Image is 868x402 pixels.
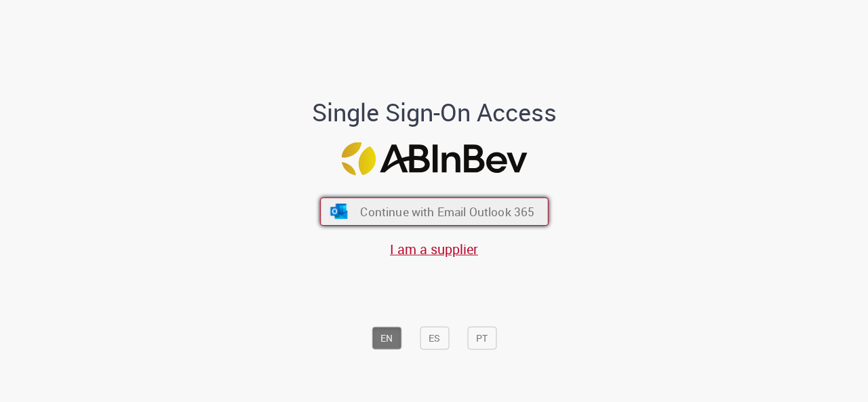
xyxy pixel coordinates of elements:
[467,327,496,350] button: PT
[390,240,478,258] a: I am a supplier
[329,204,349,219] img: ícone Azure/Microsoft 360
[420,327,449,350] button: ES
[246,99,623,126] h1: Single Sign-On Access
[320,197,549,226] button: ícone Azure/Microsoft 360 Continue with Email Outlook 365
[372,327,401,350] button: EN
[341,142,527,176] img: Logo ABInBev
[360,203,534,219] span: Continue with Email Outlook 365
